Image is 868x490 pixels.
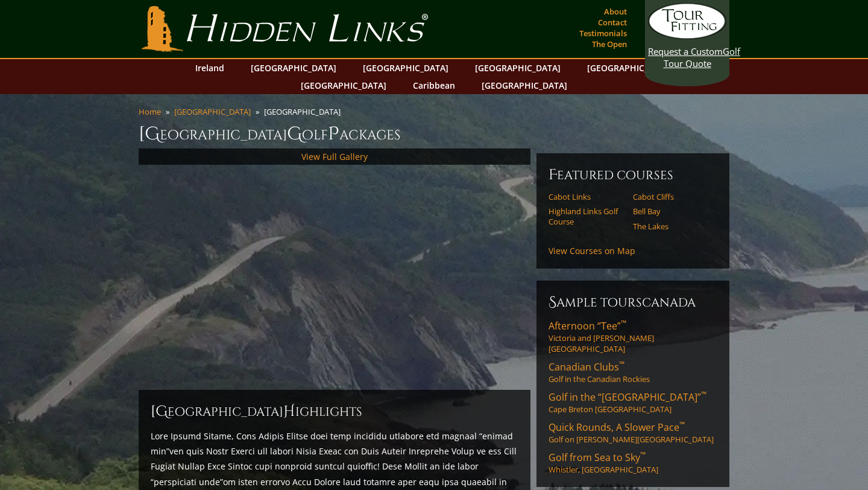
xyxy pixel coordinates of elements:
[679,419,685,430] sup: ™
[549,360,624,374] span: Canadian Clubs
[648,45,723,57] span: Request a Custom
[581,59,679,77] a: [GEOGRAPHIC_DATA]
[476,77,573,94] a: [GEOGRAPHIC_DATA]
[549,360,717,384] a: Canadian Clubs™Golf in the Canadian Rockies
[328,122,339,146] span: P
[601,3,630,20] a: About
[549,319,717,354] a: Afternoon “Tee”™Victoria and [PERSON_NAME][GEOGRAPHIC_DATA]
[287,122,302,146] span: G
[549,421,685,434] span: Quick Rounds, A Slower Pace
[549,390,717,415] a: Golf in the “[GEOGRAPHIC_DATA]”™Cape Breton [GEOGRAPHIC_DATA]
[301,151,368,162] a: View Full Gallery
[595,14,630,31] a: Contact
[139,122,729,146] h1: [GEOGRAPHIC_DATA] olf ackages
[549,245,635,256] a: View Courses on Map
[549,451,717,475] a: Golf from Sea to Sky™Whistler, [GEOGRAPHIC_DATA]
[640,450,646,460] sup: ™
[174,106,251,117] a: [GEOGRAPHIC_DATA]
[633,192,709,202] a: Cabot Cliffs
[621,318,626,328] sup: ™
[549,319,626,332] span: Afternoon “Tee”
[633,221,709,231] a: The Lakes
[357,59,454,77] a: [GEOGRAPHIC_DATA]
[407,77,461,94] a: Caribbean
[619,359,624,369] sup: ™
[589,36,630,52] a: The Open
[151,402,518,421] h2: [GEOGRAPHIC_DATA] ighlights
[549,451,646,464] span: Golf from Sea to Sky
[549,206,625,226] a: Highland Links Golf Course
[549,293,717,312] h6: Sample ToursCanada
[549,421,717,445] a: Quick Rounds, A Slower Pace™Golf on [PERSON_NAME][GEOGRAPHIC_DATA]
[549,165,717,185] h6: Featured Courses
[701,389,706,399] sup: ™
[469,59,567,77] a: [GEOGRAPHIC_DATA]
[633,206,709,216] a: Bell Bay
[549,390,706,404] span: Golf in the “[GEOGRAPHIC_DATA]”
[295,77,392,94] a: [GEOGRAPHIC_DATA]
[648,3,726,69] a: Request a CustomGolf Tour Quote
[549,192,625,202] a: Cabot Links
[245,59,342,77] a: [GEOGRAPHIC_DATA]
[139,106,161,117] a: Home
[576,25,630,42] a: Testimonials
[189,59,230,77] a: Ireland
[264,106,345,117] li: [GEOGRAPHIC_DATA]
[283,402,295,421] span: H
